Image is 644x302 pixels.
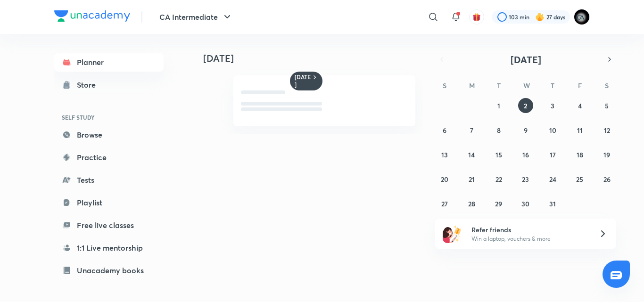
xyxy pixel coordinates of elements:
abbr: July 2, 2025 [524,101,527,110]
button: July 16, 2025 [518,147,533,162]
button: July 19, 2025 [599,147,614,162]
button: July 18, 2025 [572,147,587,162]
a: Store [54,75,164,94]
button: July 5, 2025 [599,98,614,113]
abbr: July 12, 2025 [604,126,610,135]
abbr: July 4, 2025 [578,101,582,110]
abbr: Monday [469,81,475,90]
button: July 1, 2025 [491,98,506,113]
abbr: July 30, 2025 [521,199,529,208]
abbr: Tuesday [497,81,501,90]
abbr: July 24, 2025 [549,175,556,184]
button: July 9, 2025 [518,122,533,138]
abbr: Wednesday [523,81,530,90]
button: July 22, 2025 [491,171,506,187]
abbr: July 20, 2025 [441,175,448,184]
a: Browse [54,125,164,144]
button: July 15, 2025 [491,147,506,162]
img: avatar [472,13,481,21]
a: Unacademy books [54,261,164,280]
abbr: July 7, 2025 [470,126,473,135]
h6: Refer friends [471,225,587,235]
abbr: Friday [578,81,582,90]
button: July 25, 2025 [572,171,587,187]
a: Company Logo [54,10,130,24]
button: July 7, 2025 [464,122,479,138]
button: July 27, 2025 [437,196,452,211]
button: [DATE] [448,53,603,66]
abbr: July 19, 2025 [603,150,610,159]
abbr: July 26, 2025 [603,175,611,184]
a: Tests [54,171,164,189]
abbr: July 16, 2025 [522,150,529,159]
img: poojita Agrawal [574,9,590,25]
a: Practice [54,148,164,167]
button: July 11, 2025 [572,122,587,138]
button: July 30, 2025 [518,196,533,211]
abbr: July 11, 2025 [577,126,583,135]
button: July 12, 2025 [599,122,614,138]
button: July 28, 2025 [464,196,479,211]
abbr: July 27, 2025 [441,199,448,208]
abbr: Thursday [551,81,554,90]
h6: [DATE] [295,73,311,89]
button: July 31, 2025 [545,196,560,211]
button: CA Intermediate [154,8,239,26]
abbr: July 14, 2025 [468,150,475,159]
button: July 21, 2025 [464,171,479,187]
abbr: July 8, 2025 [497,126,501,135]
abbr: July 18, 2025 [577,150,583,159]
abbr: July 25, 2025 [576,175,583,184]
abbr: July 17, 2025 [550,150,556,159]
button: July 8, 2025 [491,122,506,138]
abbr: July 6, 2025 [443,126,446,135]
h6: SELF STUDY [54,109,164,125]
button: July 17, 2025 [545,147,560,162]
button: July 3, 2025 [545,98,560,113]
p: Win a laptop, vouchers & more [471,235,587,243]
a: Free live classes [54,216,164,235]
button: July 24, 2025 [545,171,560,187]
button: July 2, 2025 [518,98,533,113]
button: July 20, 2025 [437,171,452,187]
abbr: Sunday [443,81,446,90]
abbr: July 22, 2025 [495,175,502,184]
a: Playlist [54,193,164,212]
abbr: July 3, 2025 [551,101,554,110]
abbr: July 1, 2025 [497,101,500,110]
img: Company Logo [54,10,130,22]
div: Store [77,79,101,90]
button: July 23, 2025 [518,171,533,187]
button: avatar [469,9,484,24]
button: July 26, 2025 [599,171,614,187]
abbr: July 13, 2025 [441,150,448,159]
img: referral [443,224,462,243]
a: 1:1 Live mentorship [54,238,164,257]
a: Planner [54,53,164,72]
abbr: July 31, 2025 [549,199,556,208]
abbr: July 9, 2025 [524,126,528,135]
abbr: July 21, 2025 [469,175,475,184]
abbr: July 10, 2025 [549,126,556,135]
button: July 29, 2025 [491,196,506,211]
button: July 10, 2025 [545,122,560,138]
h4: [DATE] [203,53,425,64]
abbr: July 15, 2025 [495,150,502,159]
abbr: July 5, 2025 [605,101,609,110]
button: July 14, 2025 [464,147,479,162]
button: July 4, 2025 [572,98,587,113]
img: streak [535,12,545,22]
button: July 6, 2025 [437,122,452,138]
abbr: Saturday [605,81,609,90]
abbr: July 28, 2025 [468,199,475,208]
button: July 13, 2025 [437,147,452,162]
abbr: July 23, 2025 [522,175,529,184]
span: [DATE] [511,53,541,66]
abbr: July 29, 2025 [495,199,502,208]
